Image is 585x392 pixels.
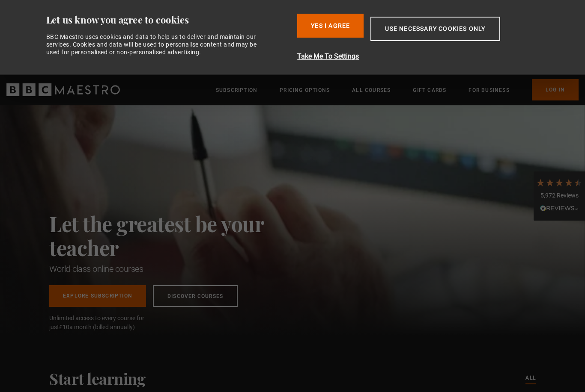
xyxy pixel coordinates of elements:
a: For business [469,86,509,94]
h1: World-class online courses [49,263,302,275]
div: Read All Reviews [536,204,583,214]
img: REVIEWS.io [540,205,579,211]
a: Discover Courses [153,285,238,307]
button: Use necessary cookies only [370,17,500,41]
nav: Primary [216,79,579,100]
div: Let us know you agree to cookies [46,14,291,26]
div: BBC Maestro uses cookies and data to help us to deliver and maintain our services. Cookies and da... [46,33,266,56]
a: Log In [532,79,579,100]
h2: Let the greatest be your teacher [49,212,302,259]
div: 4.7 Stars [536,178,583,187]
a: All Courses [352,86,391,94]
a: Explore Subscription [49,285,146,307]
span: £10 [59,324,69,330]
a: Gift Cards [413,86,446,94]
svg: BBC Maestro [6,83,120,96]
a: Pricing Options [280,86,330,94]
a: Subscription [216,86,257,94]
div: 5,972 ReviewsRead All Reviews [534,171,585,221]
button: Yes I Agree [297,14,364,38]
span: Unlimited access to every course for just a month (billed annually) [49,314,165,332]
button: Take Me To Settings [297,51,545,62]
div: 5,972 Reviews [536,192,583,200]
